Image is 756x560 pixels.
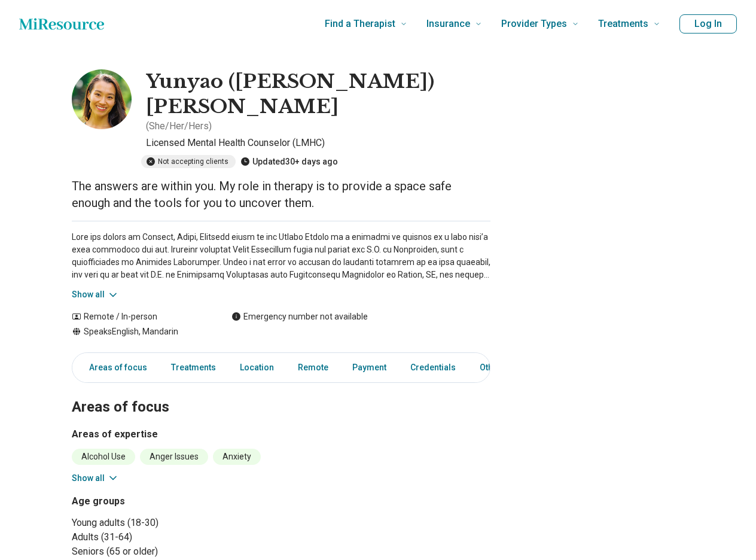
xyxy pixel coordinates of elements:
li: Young adults (18-30) [72,516,276,530]
div: Updated 30+ days ago [240,155,338,168]
li: Anxiety [213,449,261,465]
span: Insurance [426,16,470,32]
img: Yunyao Wu, Licensed Mental Health Counselor (LMHC) [72,69,132,129]
span: Find a Therapist [325,16,395,32]
h3: Age groups [72,494,276,509]
h1: Yunyao ([PERSON_NAME]) [PERSON_NAME] [146,69,490,119]
p: Lore ips dolors am Consect, Adipi, Elitsedd eiusm te inc Utlabo Etdolo ma a enimadmi ve quisnos e... [72,231,490,281]
p: The answers are within you. My role in therapy is to provide a space safe enough and the tools fo... [72,178,490,211]
div: Emergency number not available [231,311,368,323]
span: Treatments [598,16,648,32]
div: Remote / In-person [72,311,208,323]
button: Show all [72,288,119,301]
p: ( She/Her/Hers ) [146,119,212,133]
a: Payment [345,355,394,380]
span: Provider Types [501,16,567,32]
a: Other [472,355,516,380]
p: Licensed Mental Health Counselor (LMHC) [146,136,490,150]
a: Credentials [403,355,463,380]
li: Adults (31-64) [72,530,276,544]
a: Home page [19,12,104,36]
li: Alcohol Use [72,449,135,465]
li: Seniors (65 or older) [72,544,276,559]
button: Log In [679,14,737,34]
li: Anger Issues [140,449,208,465]
a: Remote [291,355,336,380]
h2: Areas of focus [72,369,490,418]
div: Speaks English, Mandarin [72,325,208,338]
h3: Areas of expertise [72,427,490,442]
a: Treatments [164,355,223,380]
a: Location [233,355,281,380]
a: Areas of focus [75,355,154,380]
div: Not accepting clients [141,155,236,168]
button: Show all [72,472,119,485]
